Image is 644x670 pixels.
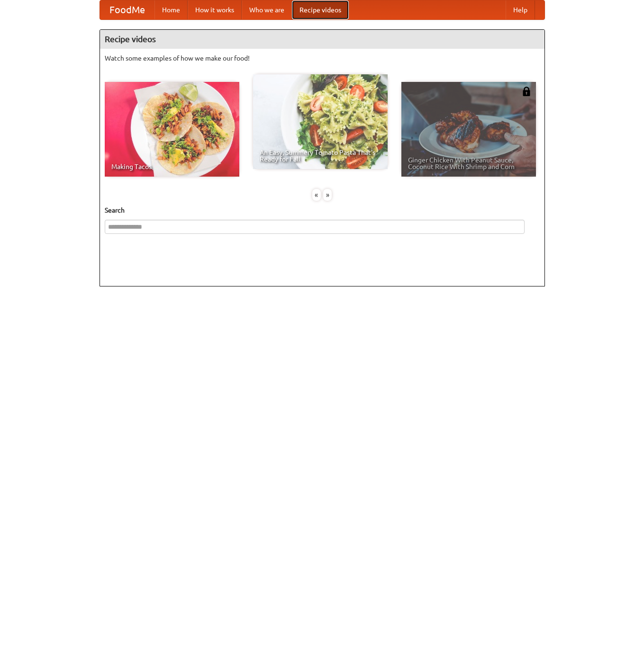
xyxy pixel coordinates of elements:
img: 483408.png [522,87,531,96]
a: Recipe videos [292,0,349,19]
p: Watch some examples of how we make our food! [105,54,540,63]
a: How it works [188,0,242,19]
a: Making Tacos [105,82,239,177]
a: Home [154,0,188,19]
h5: Search [105,205,540,215]
a: An Easy, Summery Tomato Pasta That's Ready for Fall [253,74,388,169]
a: Help [506,0,535,19]
a: Who we are [242,0,292,19]
a: FoodMe [100,0,154,19]
span: An Easy, Summery Tomato Pasta That's Ready for Fall [260,149,381,162]
div: » [323,189,332,201]
div: « [312,189,321,201]
span: Making Tacos [111,163,233,170]
h4: Recipe videos [100,30,544,49]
